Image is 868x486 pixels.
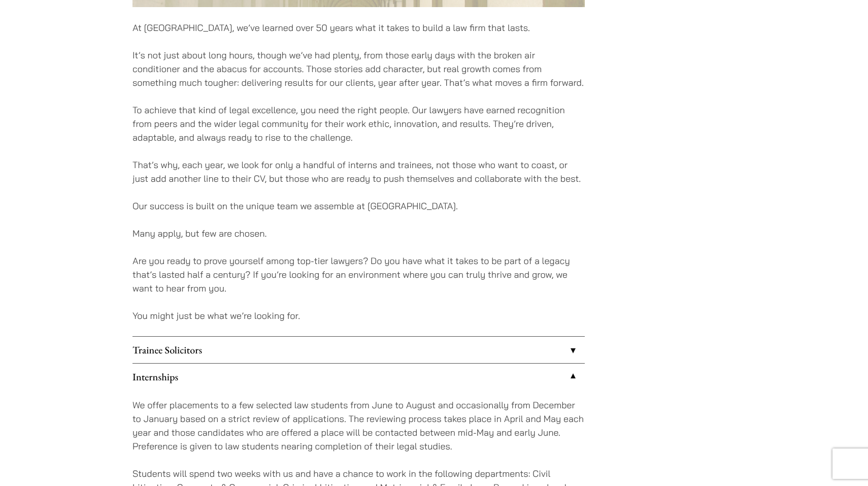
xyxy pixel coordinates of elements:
[132,199,585,213] p: Our success is built on the unique team we assemble at [GEOGRAPHIC_DATA].
[132,158,585,185] p: That’s why, each year, we look for only a handful of interns and trainees, not those who want to ...
[132,309,585,322] p: You might just be what we’re looking for.
[132,364,585,390] a: Internships
[132,103,585,144] p: To achieve that kind of legal excellence, you need the right people. Our lawyers have earned reco...
[132,226,585,240] p: Many apply, but few are chosen.
[132,398,585,453] p: We offer placements to a few selected law students from June to August and occasionally from Dece...
[132,21,585,35] p: At [GEOGRAPHIC_DATA], we’ve learned over 50 years what it takes to build a law firm that lasts.
[132,48,585,89] p: It’s not just about long hours, though we’ve had plenty, from those early days with the broken ai...
[132,254,585,295] p: Are you ready to prove yourself among top-tier lawyers? Do you have what it takes to be part of a...
[132,337,585,363] a: Trainee Solicitors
